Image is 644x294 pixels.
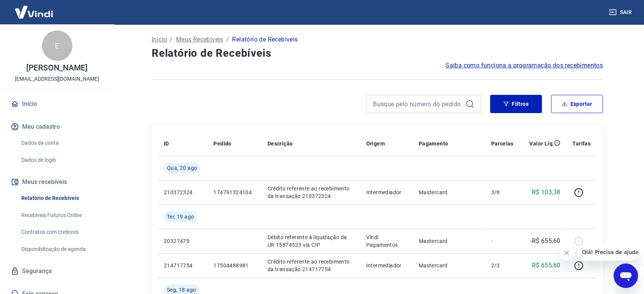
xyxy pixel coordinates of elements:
a: Recebíveis Futuros Online [18,208,105,223]
a: Dados de login [18,152,105,168]
p: Pagamento [419,140,449,147]
a: Início [9,96,105,112]
p: ID [164,140,169,147]
a: Relatório de Recebíveis [18,190,105,206]
p: Pedido [213,140,231,147]
p: 20327475 [164,237,201,245]
p: Intermediador [366,189,406,196]
p: -R$ 655,60 [530,236,560,246]
p: Crédito referente ao recebimento da transação 210372324 [268,185,354,200]
p: 210372324 [164,189,201,196]
a: Contratos com credores [18,224,105,240]
a: Dados da conta [18,135,105,151]
p: Intermediador [366,262,406,269]
p: Crédito referente ao recebimento da transação 214717754 [268,258,354,273]
a: Saiba como funciona a programação dos recebimentos [445,61,603,70]
p: Mastercard [419,262,479,269]
p: / [226,35,229,44]
span: Seg, 18 ago [167,286,196,294]
h4: Relatório de Recebíveis [152,46,603,61]
p: Relatório de Recebíveis [232,35,298,44]
img: Vindi [9,0,59,24]
p: Débito referente à liquidação da UR 15874523 via CIP [268,233,354,249]
span: Olá! Precisa de ajuda? [5,5,64,11]
span: Ter, 19 ago [167,213,194,220]
p: 214717754 [164,262,201,269]
p: 17504488981 [213,262,255,269]
iframe: Fechar mensagem [559,245,574,260]
p: 3/8 [491,189,513,196]
input: Busque pelo número do pedido [373,98,462,110]
p: [PERSON_NAME] [26,64,87,72]
p: Mastercard [419,189,479,196]
div: E [42,30,72,61]
p: R$ 655,60 [532,261,561,270]
a: Início [152,35,167,44]
a: Segurança [9,263,105,280]
p: / [170,35,173,44]
p: [EMAIL_ADDRESS][DOMAIN_NAME] [15,75,99,83]
button: Sair [607,5,635,19]
p: Parcelas [491,140,513,147]
p: Tarifas [572,140,591,147]
p: - [491,237,513,245]
p: Valor Líq. [529,140,554,147]
p: Descrição [268,140,293,147]
p: Origem [366,140,384,147]
button: Filtros [490,95,542,113]
p: 2/3 [491,262,513,269]
button: Meus recebíveis [9,174,105,190]
iframe: Mensagem da empresa [577,244,638,260]
p: R$ 103,38 [532,188,561,197]
p: Mastercard [419,237,479,245]
p: 174791324104 [213,189,255,196]
p: Vindi Pagamentos [366,233,406,249]
span: Qua, 20 ago [167,164,197,172]
a: Disponibilização de agenda [18,241,105,257]
a: Meus Recebíveis [176,35,223,44]
button: Exportar [551,95,603,113]
button: Meu cadastro [9,118,105,135]
iframe: Botão para abrir a janela de mensagens [614,264,638,288]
